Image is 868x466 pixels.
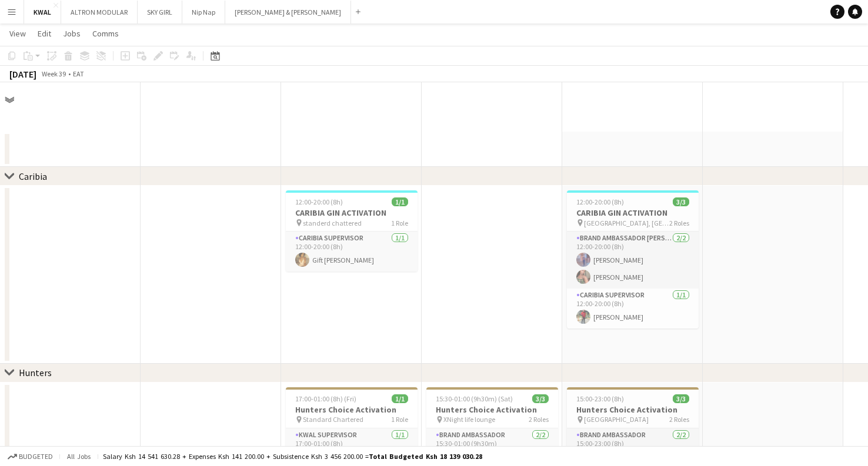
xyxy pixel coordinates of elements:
span: XNight life lounge [443,415,495,424]
button: Budgeted [6,450,55,463]
h3: Hunters Choice Activation [286,404,418,415]
div: Caribia [19,170,47,182]
button: SKY GIRL [138,1,182,24]
span: [GEOGRAPHIC_DATA], [GEOGRAPHIC_DATA] [584,219,669,227]
span: 15:00-23:00 (8h) [576,394,624,403]
button: [PERSON_NAME] & [PERSON_NAME] [225,1,351,24]
span: Week 39 [39,69,68,78]
h3: Hunters Choice Activation [567,404,699,415]
app-job-card: 12:00-20:00 (8h)1/1CARIBIA GIN ACTIVATION standerd chattered1 RoleCARIBIA SUPERVISOR1/112:00-20:0... [286,190,418,271]
app-job-card: 12:00-20:00 (8h)3/3CARIBIA GIN ACTIVATION [GEOGRAPHIC_DATA], [GEOGRAPHIC_DATA]2 RolesBrand Ambass... [567,190,699,328]
span: 1/1 [392,394,408,403]
span: Budgeted [19,452,53,461]
span: standerd chattered [303,219,362,227]
a: Edit [33,26,56,41]
a: Jobs [58,26,85,41]
h3: CARIBIA GIN ACTIVATION [286,207,418,218]
span: 15:30-01:00 (9h30m) (Sat) [436,394,513,403]
span: 2 Roles [529,415,549,424]
span: Comms [92,28,119,39]
app-card-role: CARIBIA SUPERVISOR1/112:00-20:00 (8h)Gift [PERSON_NAME] [286,232,418,271]
span: 3/3 [673,394,689,403]
h3: CARIBIA GIN ACTIVATION [567,207,699,218]
button: ALTRON MODULAR [61,1,138,24]
span: 17:00-01:00 (8h) (Fri) [295,394,356,403]
span: 12:00-20:00 (8h) [576,197,624,206]
app-card-role: CARIBIA SUPERVISOR1/112:00-20:00 (8h)[PERSON_NAME] [567,289,699,328]
button: Nip Nap [182,1,225,24]
span: All jobs [65,452,93,461]
a: View [5,26,31,41]
span: 1 Role [391,219,408,227]
button: KWAL [24,1,61,24]
span: View [9,28,26,39]
div: [DATE] [9,68,36,80]
span: [GEOGRAPHIC_DATA] [584,415,649,424]
a: Comms [88,26,123,41]
span: Standard Chartered [303,415,363,424]
app-card-role: Brand Ambassador [PERSON_NAME]2/212:00-20:00 (8h)[PERSON_NAME][PERSON_NAME] [567,232,699,289]
div: EAT [73,69,84,78]
span: 2 Roles [669,219,689,227]
span: 2 Roles [669,415,689,424]
span: Total Budgeted Ksh 18 139 030.28 [369,452,482,461]
span: 1 Role [391,415,408,424]
span: 12:00-20:00 (8h) [295,197,343,206]
span: Edit [38,28,51,39]
span: 3/3 [532,394,549,403]
span: 3/3 [673,197,689,206]
div: Hunters [19,367,52,378]
div: Salary Ksh 14 541 630.28 + Expenses Ksh 141 200.00 + Subsistence Ksh 3 456 200.00 = [103,452,482,461]
span: 1/1 [392,197,408,206]
h3: Hunters Choice Activation [426,404,558,415]
span: Jobs [63,28,81,39]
